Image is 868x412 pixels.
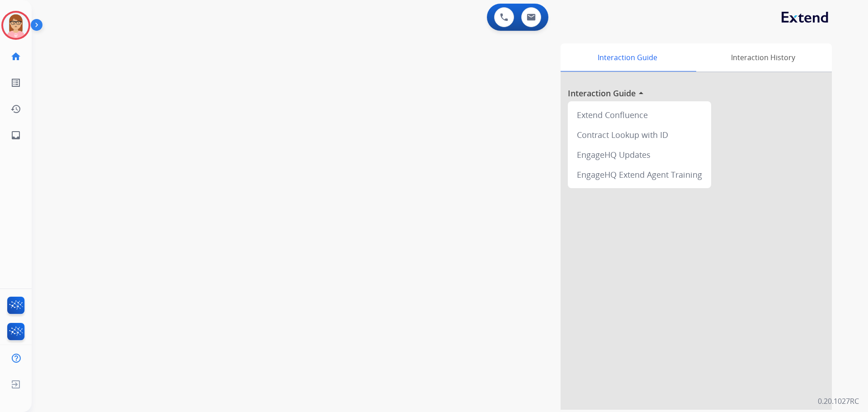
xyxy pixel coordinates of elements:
[818,396,859,407] p: 0.20.1027RC
[3,13,28,38] img: avatar
[571,125,708,145] div: Contract Lookup with ID
[10,104,21,114] mat-icon: history
[561,43,694,71] div: Interaction Guide
[10,130,21,141] mat-icon: inbox
[571,165,708,185] div: EngageHQ Extend Agent Training
[571,145,708,165] div: EngageHQ Updates
[571,105,708,125] div: Extend Confluence
[694,43,832,71] div: Interaction History
[10,51,21,62] mat-icon: home
[10,77,21,88] mat-icon: list_alt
